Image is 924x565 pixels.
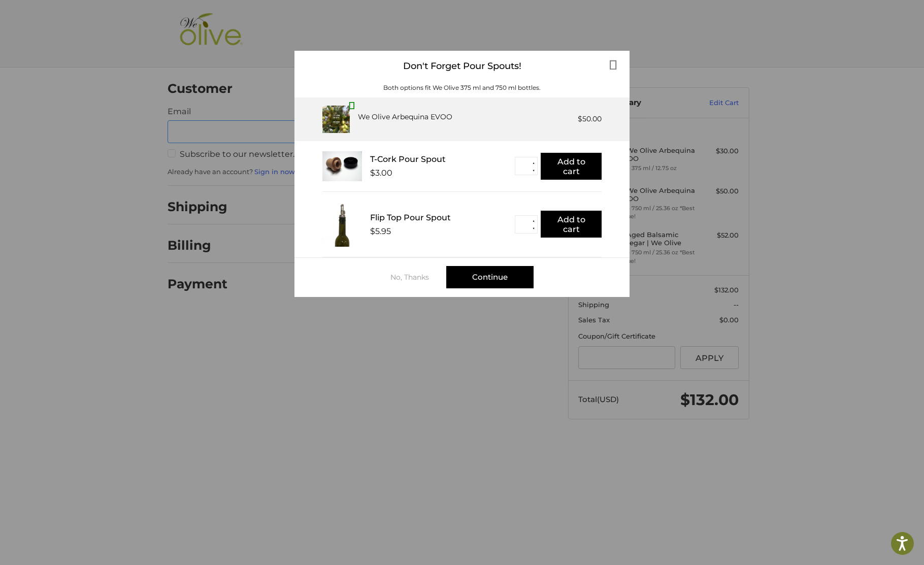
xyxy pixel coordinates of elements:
[117,13,129,25] button: Open LiveChat chat widget
[14,15,115,23] p: We're away right now. Please check back later!
[294,83,630,92] div: Both options fit We Olive 375 ml and 750 ml bottles.
[541,153,602,180] button: Add to cart
[294,51,630,82] div: Don't Forget Pour Spouts!
[370,226,391,236] div: $5.95
[446,266,534,288] div: Continue
[530,217,537,225] button: ▲
[578,114,602,124] div: $50.00
[390,273,446,281] div: No, Thanks
[370,154,515,164] div: T-Cork Pour Spout
[322,202,362,247] img: FTPS_bottle__43406.1705089544.233.225.jpg
[530,167,537,174] button: ▼
[322,151,362,181] img: T_Cork__22625.1711686153.233.225.jpg
[358,112,452,122] div: We Olive Arbequina EVOO
[530,159,537,167] button: ▲
[840,538,924,565] iframe: Google Customer Reviews
[530,225,537,232] button: ▼
[541,211,602,238] button: Add to cart
[370,168,392,178] div: $3.00
[370,213,515,222] div: Flip Top Pour Spout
